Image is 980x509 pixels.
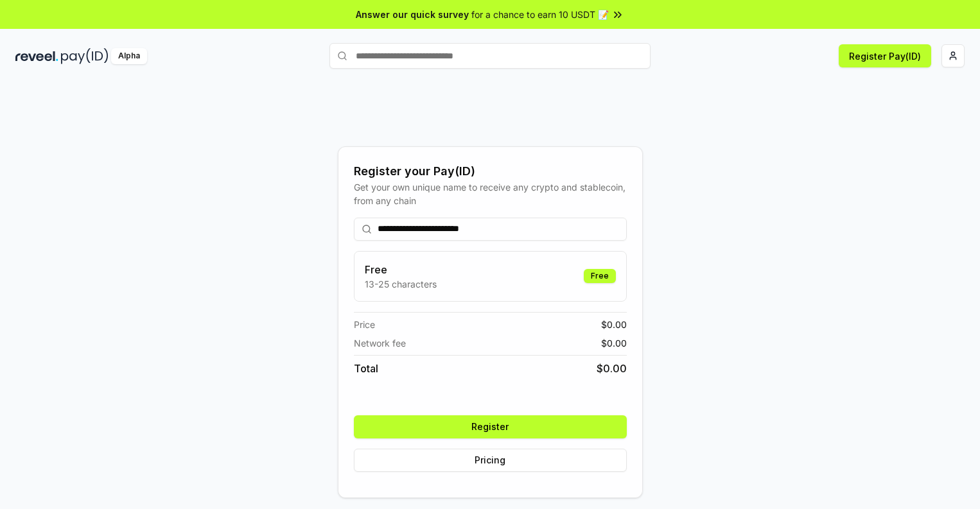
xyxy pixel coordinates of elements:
[365,262,437,277] h3: Free
[15,48,58,64] img: reveel_dark
[471,8,609,21] span: for a chance to earn 10 USDT 📝
[61,48,109,64] img: pay_id
[354,361,378,376] span: Total
[584,269,616,283] div: Free
[597,361,627,376] span: $ 0.00
[354,415,627,438] button: Register
[601,336,627,350] span: $ 0.00
[354,449,627,472] button: Pricing
[354,318,375,331] span: Price
[111,48,147,64] div: Alpha
[354,162,627,180] div: Register your Pay(ID)
[601,318,627,331] span: $ 0.00
[354,180,627,207] div: Get your own unique name to receive any crypto and stablecoin, from any chain
[354,336,406,350] span: Network fee
[356,8,469,21] span: Answer our quick survey
[365,277,437,291] p: 13-25 characters
[839,44,931,67] button: Register Pay(ID)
